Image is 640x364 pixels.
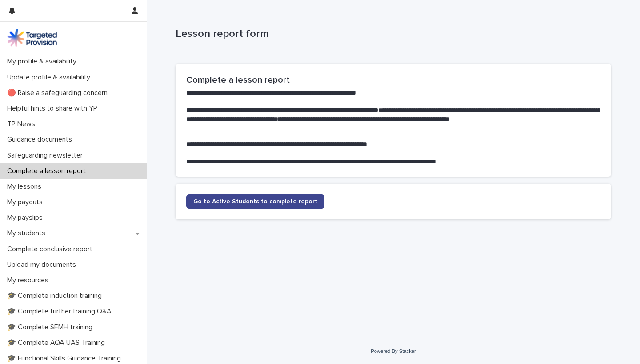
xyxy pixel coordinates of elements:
p: TP News [4,120,42,128]
p: 🎓 Complete SEMH training [4,323,100,332]
p: My lessons [4,182,48,191]
p: 🎓 Complete AQA UAS Training [4,339,112,347]
p: 🔴 Raise a safeguarding concern [4,89,115,97]
p: My students [4,229,52,237]
p: 🎓 Functional Skills Guidance Training [4,354,128,363]
a: Powered By Stacker [371,348,416,354]
span: Go to Active Students to complete report [193,198,317,205]
a: Go to Active Students to complete report [186,194,324,209]
p: Complete conclusive report [4,245,100,253]
p: Safeguarding newsletter [4,151,90,160]
p: 🎓 Complete induction training [4,292,109,300]
h2: Complete a lesson report [186,75,600,85]
p: My resources [4,276,56,285]
p: Complete a lesson report [4,167,93,175]
p: My payouts [4,198,50,206]
p: Guidance documents [4,135,79,144]
img: M5nRWzHhSzIhMunXDL62 [7,29,57,47]
p: Helpful hints to share with YP [4,104,104,113]
p: 🎓 Complete further training Q&A [4,307,119,316]
p: My payslips [4,214,50,222]
p: Update profile & availability [4,73,97,82]
p: Upload my documents [4,261,83,269]
p: My profile & availability [4,57,84,66]
p: Lesson report form [176,28,608,40]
